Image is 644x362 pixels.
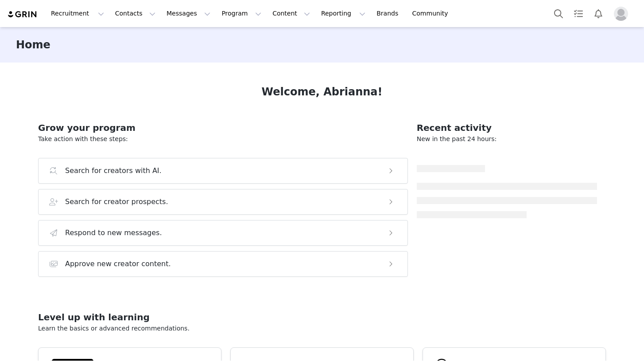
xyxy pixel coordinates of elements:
[407,4,458,24] a: Community
[65,228,162,238] h3: Respond to new messages.
[161,4,216,24] button: Messages
[46,4,109,24] button: Recruitment
[65,259,171,269] h3: Approve new creator content.
[7,10,38,19] img: grin logo
[267,4,315,24] button: Content
[417,134,597,144] p: New in the past 24 hours:
[38,251,408,277] button: Approve new creator content.
[38,311,606,324] h2: Level up with learning
[417,121,597,134] h2: Recent activity
[65,165,162,176] h3: Search for creators with AI.
[614,7,628,21] img: placeholder-profile.jpg
[38,158,408,184] button: Search for creators with AI.
[371,4,406,24] a: Brands
[110,4,161,24] button: Contacts
[38,134,408,144] p: Take action with these steps:
[216,4,267,24] button: Program
[38,121,408,134] h2: Grow your program
[549,4,568,24] button: Search
[38,220,408,246] button: Respond to new messages.
[65,197,168,207] h3: Search for creator prospects.
[38,324,606,333] p: Learn the basics or advanced recommendations.
[16,37,50,53] h3: Home
[262,84,383,100] h1: Welcome, Abrianna!
[38,189,408,215] button: Search for creator prospects.
[569,4,588,24] a: Tasks
[589,4,608,24] button: Notifications
[316,4,371,24] button: Reporting
[609,7,637,21] button: Profile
